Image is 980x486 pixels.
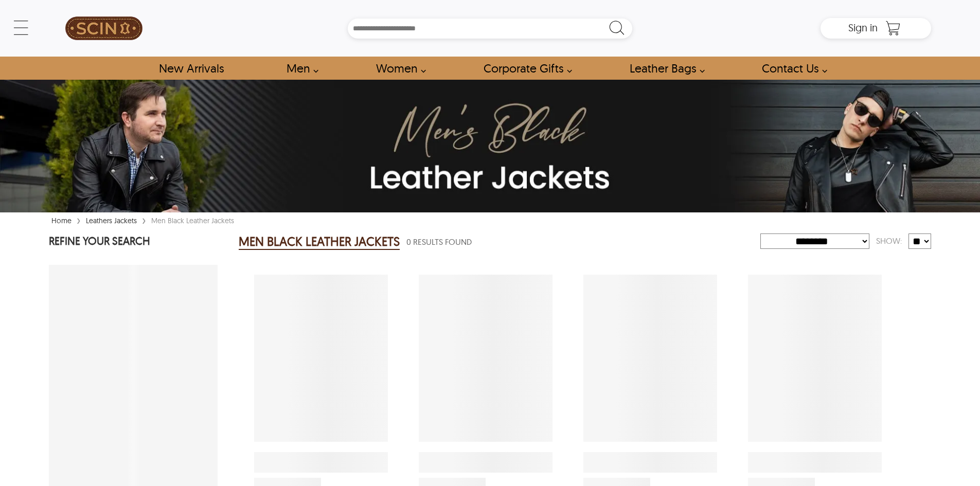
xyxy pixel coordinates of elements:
span: 0 Results Found [406,236,472,248]
a: SCIN [49,5,159,51]
a: Home [49,216,74,225]
span: Sign in [848,21,878,34]
a: shop men's leather jackets [275,57,324,80]
a: Shop Leather Bags [618,57,710,80]
a: contact-us [750,57,833,80]
a: Shopping Cart [883,21,903,36]
span: › [142,211,146,229]
a: Shop New Arrivals [147,57,235,80]
a: Sign in [848,25,878,33]
h2: MEN BLACK LEATHER JACKETS [239,233,400,250]
div: Men Black Leather Jackets 0 Results Found [239,231,760,252]
a: Shop Leather Corporate Gifts [472,57,578,80]
span: › [77,211,81,229]
p: REFINE YOUR SEARCH [49,233,218,250]
img: SCIN [65,5,142,51]
div: Show: [869,232,908,250]
a: Shop Women Leather Jackets [364,57,432,80]
a: Leathers Jackets [83,216,139,225]
div: Men Black Leather Jackets [149,215,237,226]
